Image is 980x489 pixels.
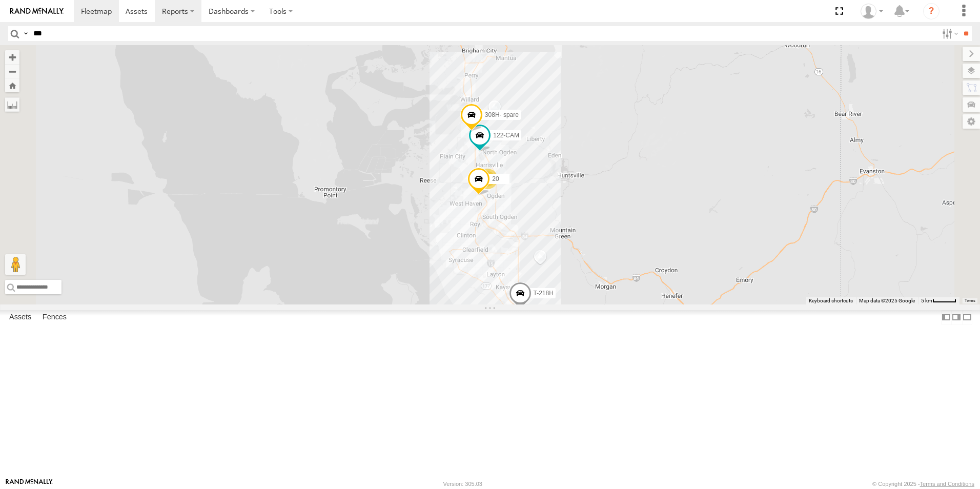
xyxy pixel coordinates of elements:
[5,64,19,78] button: Zoom out
[5,254,26,275] button: Drag Pegman onto the map to open Street View
[962,310,972,325] label: Hide Summary Table
[5,50,19,64] button: Zoom in
[5,78,19,92] button: Zoom Home
[492,175,499,182] span: 20
[6,479,53,489] a: Visit our Website
[938,26,960,41] label: Search Filter Options
[859,298,915,303] span: Map data ©2025 Google
[923,3,940,19] i: ?
[963,114,980,129] label: Map Settings
[857,4,887,19] div: Keith Washburn
[5,97,19,112] label: Measure
[10,8,64,15] img: rand-logo.svg
[485,111,519,118] span: 308H- spare
[941,310,951,325] label: Dock Summary Table to the Left
[921,298,932,303] span: 5 km
[809,297,853,304] button: Keyboard shortcuts
[918,297,959,304] button: Map Scale: 5 km per 43 pixels
[920,481,974,487] a: Terms and Conditions
[22,26,30,41] label: Search Query
[872,481,974,487] div: © Copyright 2025 -
[965,299,975,303] a: Terms
[37,310,72,324] label: Fences
[443,481,482,487] div: Version: 305.03
[4,310,36,324] label: Assets
[951,310,962,325] label: Dock Summary Table to the Right
[534,290,554,297] span: T-218H
[493,132,519,139] span: 122-CAM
